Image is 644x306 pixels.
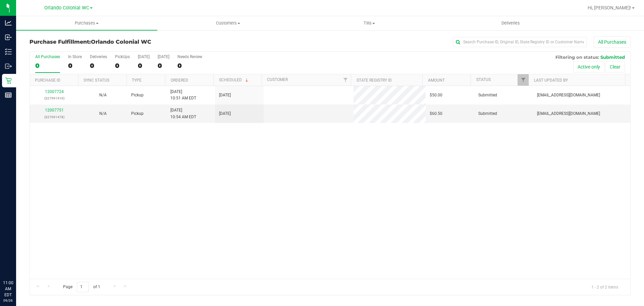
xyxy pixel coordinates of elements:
[170,107,196,120] span: [DATE] 10:54 AM EDT
[5,77,12,84] inline-svg: Retail
[68,62,82,70] div: 0
[158,54,169,59] div: [DATE]
[77,282,89,292] input: 1
[115,62,130,70] div: 0
[573,61,604,73] button: Active only
[177,62,202,70] div: 0
[5,48,12,55] inline-svg: Inventory
[453,37,587,47] input: Search Purchase ID, Original ID, State Registry ID or Customer Name...
[478,92,497,98] span: Submitted
[131,92,144,98] span: Pickup
[157,16,299,30] a: Customers
[90,54,107,59] div: Deliveries
[90,62,107,70] div: 0
[428,78,445,83] a: Amount
[478,111,497,117] span: Submitted
[476,77,491,82] a: Status
[138,54,150,59] div: [DATE]
[30,39,230,45] h3: Purchase Fulfillment:
[537,111,600,117] span: [EMAIL_ADDRESS][DOMAIN_NAME]
[131,111,144,117] span: Pickup
[45,108,64,113] a: 12007751
[99,111,107,117] button: N/A
[35,62,60,70] div: 0
[3,280,13,298] p: 11:00 AM EDT
[84,78,109,83] a: Sync Status
[5,92,12,98] inline-svg: Reports
[115,54,130,59] div: PickUps
[5,34,12,41] inline-svg: Inbound
[299,16,440,30] a: Tills
[171,78,188,83] a: Ordered
[68,54,82,59] div: In Store
[16,16,157,30] a: Purchases
[132,78,142,83] a: Type
[44,5,89,11] span: Orlando Colonial WC
[537,92,600,98] span: [EMAIL_ADDRESS][DOMAIN_NAME]
[138,62,150,70] div: 0
[35,78,60,83] a: Purchase ID
[299,20,439,26] span: Tills
[430,111,442,117] span: $60.50
[534,78,568,83] a: Last Updated By
[357,78,392,83] a: State Registry ID
[219,78,250,82] a: Scheduled
[170,89,196,101] span: [DATE] 10:51 AM EDT
[430,92,442,98] span: $50.00
[177,54,202,59] div: Needs Review
[267,77,288,82] a: Customer
[7,252,27,272] iframe: Resource center
[57,282,106,292] span: Page of 1
[594,36,631,48] button: All Purchases
[158,20,298,26] span: Customers
[219,111,231,117] span: [DATE]
[219,92,231,98] span: [DATE]
[605,61,625,73] button: Clear
[34,95,74,101] p: (327991416)
[555,54,599,60] span: Filtering on status:
[99,93,107,97] span: Not Applicable
[600,54,625,60] span: Submitted
[16,20,157,26] span: Purchases
[492,20,529,26] span: Deliveries
[5,19,12,26] inline-svg: Analytics
[158,62,169,70] div: 0
[35,54,60,59] div: All Purchases
[340,74,351,86] a: Filter
[518,74,529,86] a: Filter
[5,63,12,70] inline-svg: Outbound
[440,16,581,30] a: Deliveries
[99,111,107,116] span: Not Applicable
[3,298,13,303] p: 09/26
[34,114,74,120] p: (327991478)
[45,89,64,94] a: 12007724
[586,282,624,292] span: 1 - 2 of 2 items
[91,39,151,45] span: Orlando Colonial WC
[99,92,107,98] button: N/A
[588,5,631,10] span: Hi, [PERSON_NAME]!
